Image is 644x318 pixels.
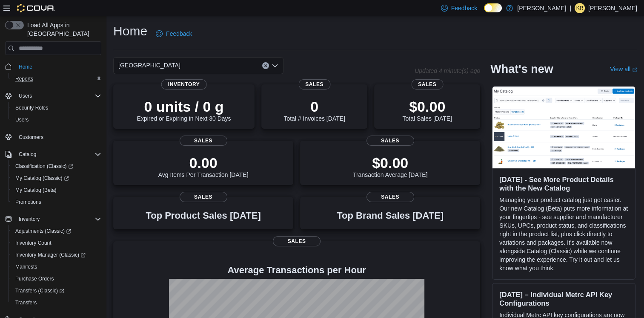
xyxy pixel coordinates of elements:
a: Purchase Orders [12,274,57,284]
span: Inventory Count [12,238,101,248]
span: Catalog [19,151,36,158]
h3: [DATE] - See More Product Details with the New Catalog [499,175,628,192]
span: Sales [273,236,321,246]
a: Transfers (Classic) [12,286,68,296]
span: Purchase Orders [12,274,101,284]
span: Feedback [451,4,477,12]
button: Users [15,91,35,101]
h1: Home [113,23,147,40]
p: 0 [283,98,345,115]
h3: [DATE] – Individual Metrc API Key Configurations [499,290,628,307]
a: My Catalog (Classic) [9,172,105,184]
p: 0 units / 0 g [137,98,231,115]
button: Manifests [9,261,105,273]
h2: What's new [490,62,553,76]
span: Users [15,91,101,101]
div: Total Sales [DATE] [402,98,452,122]
span: Reports [12,74,101,84]
span: [GEOGRAPHIC_DATA] [118,60,180,70]
a: Inventory Count [12,238,55,248]
span: Inventory Manager (Classic) [15,252,86,258]
button: Transfers [9,297,105,309]
a: Adjustments (Classic) [12,226,74,236]
span: Transfers [15,299,37,306]
button: My Catalog (Beta) [9,184,105,196]
p: [PERSON_NAME] [588,3,637,13]
button: Reports [9,73,105,85]
span: My Catalog (Classic) [15,175,69,182]
span: Customers [19,134,43,141]
p: Managing your product catalog just got easier. Our new Catalog (Beta) puts more information at yo... [499,196,628,272]
span: Sales [366,136,414,146]
span: Users [19,93,32,99]
span: Home [15,61,101,72]
span: Users [15,116,29,123]
p: | [570,3,571,13]
a: Security Roles [12,103,52,113]
a: My Catalog (Classic) [12,173,72,183]
button: Catalog [2,148,105,160]
p: [PERSON_NAME] [517,3,566,13]
a: Classification (Classic) [12,161,77,171]
span: Security Roles [15,104,48,111]
a: Classification (Classic) [9,160,105,172]
span: Sales [180,192,227,202]
h3: Top Product Sales [DATE] [146,211,260,221]
a: Inventory Manager (Classic) [12,250,89,260]
span: Inventory [15,214,101,224]
button: Inventory [2,213,105,225]
a: Home [15,62,36,72]
span: Feedback [166,29,192,38]
span: Home [19,64,32,70]
span: Sales [411,79,443,90]
a: Adjustments (Classic) [9,225,105,237]
span: Promotions [15,199,41,205]
span: Manifests [12,262,101,272]
a: View allExternal link [610,66,637,72]
span: Catalog [15,149,101,159]
p: 0.00 [158,154,249,171]
span: Transfers (Classic) [12,286,101,296]
span: Adjustments (Classic) [15,228,71,234]
span: Transfers [12,298,101,308]
a: Customers [15,132,47,142]
a: Transfers [12,298,40,308]
span: KR [576,3,584,13]
h3: Top Brand Sales [DATE] [337,211,444,221]
span: My Catalog (Classic) [12,173,101,183]
span: My Catalog (Beta) [12,185,101,195]
a: Feedback [152,25,195,42]
a: Users [12,115,32,125]
button: Clear input [262,62,269,69]
span: Reports [15,75,33,82]
span: Customers [15,132,101,142]
button: Users [9,114,105,126]
div: Expired or Expiring in Next 30 Days [137,98,231,122]
div: Avg Items Per Transaction [DATE] [158,154,249,178]
svg: External link [632,67,637,72]
button: Customers [2,131,105,143]
span: Classification (Classic) [15,163,73,170]
button: Inventory [15,214,43,224]
span: Inventory Count [15,240,52,246]
button: Open list of options [272,62,278,69]
a: Transfers (Classic) [9,285,105,297]
p: $0.00 [402,98,452,115]
span: Sales [298,79,330,90]
span: Inventory [161,79,207,90]
button: Home [2,60,105,72]
span: Purchase Orders [15,275,54,282]
h4: Average Transactions per Hour [120,265,473,275]
a: Manifests [12,262,40,272]
div: Kelsie Rutledge [575,3,585,13]
span: Inventory Manager (Classic) [12,250,101,260]
p: Updated 4 minute(s) ago [415,67,480,74]
span: Sales [180,136,227,146]
img: Cova [17,4,55,12]
div: Total # Invoices [DATE] [283,98,345,122]
button: Promotions [9,196,105,208]
p: $0.00 [353,154,428,171]
a: My Catalog (Beta) [12,185,60,195]
span: Transfers (Classic) [15,287,64,294]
